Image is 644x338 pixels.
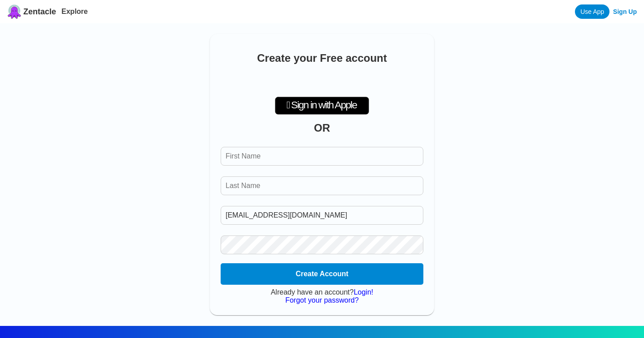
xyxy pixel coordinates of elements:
div: Already have an account? [221,288,423,296]
div: OR [221,122,423,134]
div: Sign in with Apple [275,97,369,115]
a: Forgot your password? [285,296,359,304]
h1: Create your Free account [221,52,423,64]
a: Sign Up [613,8,637,15]
input: Last Name [221,176,423,195]
button: Create Account [221,263,423,285]
a: Login! [354,288,374,296]
input: First Name [221,147,423,166]
iframe: Sign in with Google Button [276,71,368,90]
a: Explore [61,8,88,15]
span: Zentacle [23,7,56,17]
a: Zentacle logoZentacle [7,4,56,19]
a: Use App [575,4,609,19]
input: Email [221,206,423,225]
img: Zentacle logo [7,4,22,19]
